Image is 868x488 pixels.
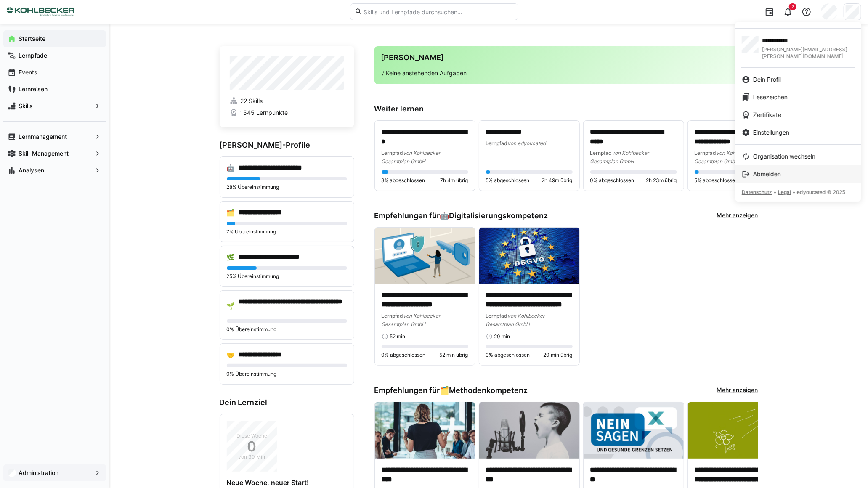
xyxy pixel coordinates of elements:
span: • [793,189,795,195]
span: Datenschutz [742,189,772,195]
span: edyoucated © 2025 [797,189,845,195]
span: • [774,189,776,195]
span: [PERSON_NAME][EMAIL_ADDRESS][PERSON_NAME][DOMAIN_NAME] [762,46,855,60]
span: Legal [778,189,791,195]
span: Einstellungen [753,128,789,137]
span: Abmelden [753,170,781,178]
span: Organisation wechseln [753,152,815,161]
span: Lesezeichen [753,93,788,101]
span: Dein Profil [753,75,781,84]
span: Zertifikate [753,111,781,119]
